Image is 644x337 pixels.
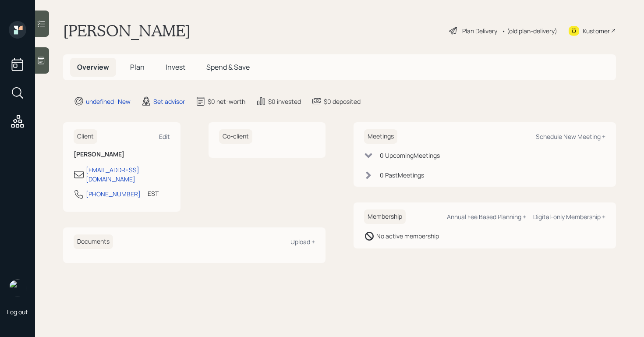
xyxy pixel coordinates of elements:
div: Plan Delivery [462,26,497,35]
div: [PHONE_NUMBER] [86,189,141,199]
div: $0 net-worth [208,97,245,106]
div: No active membership [376,231,439,241]
div: Upload + [290,238,315,246]
h6: [PERSON_NAME] [74,151,170,158]
div: Digital-only Membership + [533,213,605,221]
div: Kustomer [583,26,610,35]
div: Set advisor [153,97,185,106]
div: Schedule New Meeting + [536,132,605,141]
div: Annual Fee Based Planning + [447,213,526,221]
div: EST [148,189,159,198]
h6: Membership [364,209,406,224]
div: [EMAIL_ADDRESS][DOMAIN_NAME] [86,165,170,184]
h6: Client [74,129,97,144]
div: Edit [159,132,170,141]
div: $0 deposited [324,97,361,106]
div: • (old plan-delivery) [502,26,557,35]
h1: [PERSON_NAME] [63,21,191,40]
img: retirable_logo.png [9,280,26,297]
span: Spend & Save [206,62,250,72]
div: 0 Past Meeting s [380,170,424,180]
div: $0 invested [268,97,301,106]
span: Invest [166,62,185,72]
div: 0 Upcoming Meeting s [380,151,440,160]
div: Log out [7,308,28,316]
span: Overview [77,62,109,72]
h6: Meetings [364,129,397,144]
span: Plan [130,62,145,72]
div: undefined · New [86,97,131,106]
h6: Documents [74,234,113,249]
h6: Co-client [219,129,252,144]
